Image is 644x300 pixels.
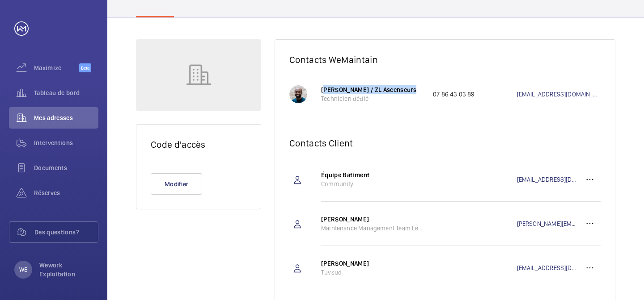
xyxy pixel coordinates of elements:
span: Réserves [34,188,98,197]
span: Interventions [34,138,98,147]
a: [EMAIL_ADDRESS][DOMAIN_NAME] [517,175,580,184]
p: [PERSON_NAME] [321,215,424,224]
span: Tableau de bord [34,88,98,97]
p: WE [19,265,27,274]
h2: Code d'accès [151,139,246,150]
span: Des questions? [34,228,98,237]
p: Maintenance Management Team Leader [321,224,424,233]
p: Technicien dédié [321,94,424,103]
h2: Contacts WeMaintain [289,54,601,65]
a: [EMAIL_ADDRESS][DOMAIN_NAME] [517,263,580,272]
p: Équipe Batiment [321,171,424,179]
span: Mes adresses [34,113,98,122]
p: Community [321,179,424,188]
span: Documents [34,163,98,172]
p: 07 86 43 03 89 [433,90,517,99]
span: Maximize [34,63,79,72]
span: Beta [79,63,91,72]
p: [PERSON_NAME] [321,259,424,268]
p: Tuvsud [321,268,424,277]
h2: Contacts Client [289,137,601,149]
a: [PERSON_NAME][EMAIL_ADDRESS][DOMAIN_NAME] [517,219,580,228]
p: Wework Exploitation [39,261,93,279]
a: [EMAIL_ADDRESS][DOMAIN_NAME] [517,90,601,99]
button: Modifier [151,173,202,195]
p: [PERSON_NAME] / ZL Ascenseurs [321,85,424,94]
